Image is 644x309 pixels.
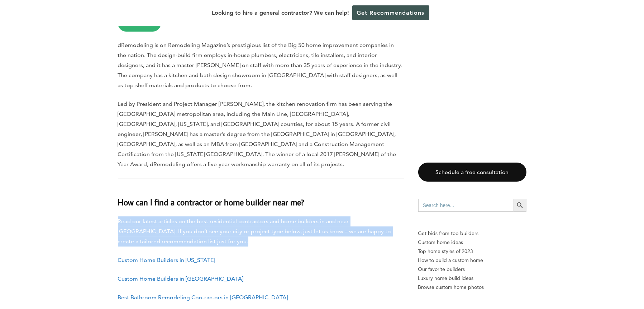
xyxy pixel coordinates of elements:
[118,257,215,263] a: Custom Home Builders in [US_STATE]
[506,257,635,300] iframe: Drift Widget Chat Controller
[418,265,526,274] a: Our favorite builders
[418,283,526,292] a: Browse custom home photos
[418,229,526,238] p: Get bids from top builders
[118,294,288,301] a: Best Bathroom Remodeling Contractors in [GEOGRAPHIC_DATA]
[118,42,403,89] span: dRemodeling is on Remodeling Magazine’s prestigious list of the Big 50 home improvement companies...
[418,163,526,182] a: Schedule a free consultation
[118,275,244,282] a: Custom Home Builders in [GEOGRAPHIC_DATA]
[418,247,526,256] a: Top home styles of 2023
[418,256,526,265] a: How to build a custom home
[418,238,526,247] a: Custom home ideas
[118,216,404,247] p: Read our latest articles on the best residential contractors and home builders in and near [GEOGR...
[418,199,514,212] input: Search here...
[516,201,524,209] svg: Search
[418,274,526,283] a: Luxury home build ideas
[352,5,429,20] a: Get Recommendations
[118,100,396,168] span: Led by President and Project Manager [PERSON_NAME], the kitchen renovation firm has been serving ...
[118,196,305,207] b: How can I find a contractor or home builder near me?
